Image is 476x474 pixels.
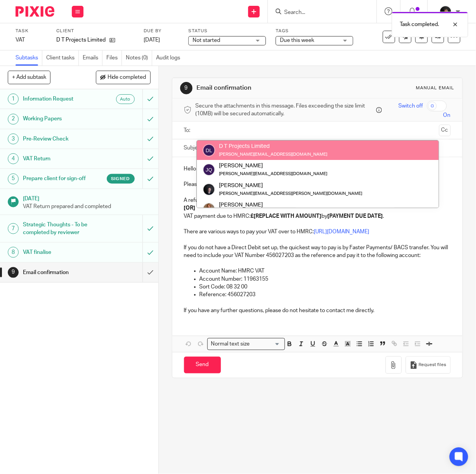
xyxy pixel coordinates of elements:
div: Manual email [416,85,455,91]
h1: [DATE] [23,193,151,203]
img: 455A9867.jpg [440,5,452,18]
p: D T Projects Limited [56,36,106,44]
small: [PERSON_NAME][EMAIL_ADDRESS][PERSON_NAME][DOMAIN_NAME] [219,191,362,196]
p: VAT payment due to HMRC: by . [184,212,451,220]
div: 8 [8,247,19,258]
h1: Email confirmation [23,267,97,278]
label: To: [184,127,193,134]
p: VAT Return prepared and completed [23,203,151,210]
span: Not started [193,38,220,43]
a: Audit logs [156,50,184,66]
button: Cc [439,125,451,136]
span: [DATE] [144,37,160,43]
button: + Add subtask [8,71,50,84]
div: [PERSON_NAME] [219,182,362,189]
h1: VAT Return [23,153,97,165]
h1: Pre-Review Check [23,133,97,145]
span: Secure the attachments in this message. Files exceeding the size limit (10MB) will be secured aut... [196,102,374,118]
h1: Prepare client for sign-off [23,173,97,184]
span: On [443,111,451,119]
h1: Working Papers [23,113,97,125]
div: Search for option [207,338,285,350]
a: Subtasks [16,50,42,66]
div: [PERSON_NAME] [219,201,327,209]
a: Emails [83,50,102,66]
p: Please find attached proof of submission of your VAT return as per your approval. [184,181,451,188]
p: There are various ways to pay your VAT over to HMRC: [184,228,451,236]
h1: Strategic Thoughts - To be completed by reviewer [23,219,97,239]
small: [PERSON_NAME][EMAIL_ADDRESS][DOMAIN_NAME] [219,153,327,157]
div: VAT [16,36,47,44]
img: svg%3E [203,164,215,176]
span: Due this week [280,38,314,43]
img: Pixie [16,6,54,17]
div: 3 [8,134,19,144]
label: Task [16,28,47,34]
div: 4 [8,153,19,164]
span: Normal text size [209,340,252,348]
p: Sort Code: 08 32 00 [200,283,451,291]
p: If you have any further questions, please do not hesitate to contact me directly. [184,307,451,314]
label: Due by [144,28,179,34]
div: 1 [8,94,19,104]
label: Subject: [184,144,204,152]
h1: Information Request [23,93,97,105]
p: A refund of will be made by HMRC [DATE] of filing. [184,196,451,204]
h1: Email confirmation [196,84,334,92]
a: Notes (0) [126,50,152,66]
div: [PERSON_NAME] [219,162,327,170]
a: Files [106,50,122,66]
input: Send [184,357,221,373]
strong: [OR] [184,205,196,211]
p: Reference: 456027203 [200,291,451,299]
div: D T Projects Limited [219,142,327,150]
img: WhatsApp%20Image%202025-04-23%20at%2010.20.30_16e186ec.jpg [203,203,215,215]
h1: VAT finalise [23,247,97,258]
label: Client [56,28,134,34]
p: Account Number: 11963155 [200,275,451,283]
div: 7 [8,223,19,234]
span: Switch off [399,102,423,110]
strong: £[REPLACE WITH AMOUNT] [251,214,322,219]
img: 455A2509.jpg [203,183,215,196]
button: Request files [406,356,451,374]
a: Client tasks [46,50,79,66]
div: 9 [180,82,193,94]
p: If you do not have a Direct Debit set up, the quickest way to pay is by Faster Payments/ BACS tra... [184,244,451,260]
strong: [PAYMENT DUE DATE] [328,214,383,219]
small: [PERSON_NAME][EMAIL_ADDRESS][DOMAIN_NAME] [219,172,327,176]
span: Signed [111,175,130,182]
label: Status [188,28,266,34]
img: svg%3E [203,144,215,157]
div: 2 [8,114,19,125]
input: Search for option [252,340,280,348]
p: Task completed. [400,21,439,28]
div: 9 [8,267,19,278]
p: Hello [PERSON_NAME] , [184,165,451,173]
div: Auto [116,94,135,104]
span: Request files [419,362,446,368]
div: 5 [8,174,19,184]
p: Account Name: HMRC VAT [200,267,451,275]
span: Hide completed [108,75,146,81]
a: [URL][DOMAIN_NAME] [314,229,370,234]
button: Hide completed [96,71,151,84]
